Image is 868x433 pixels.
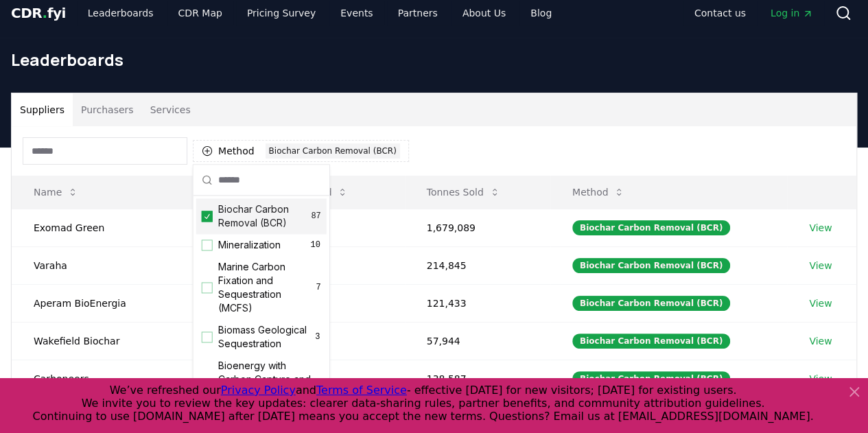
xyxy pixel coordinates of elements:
[809,372,832,386] a: View
[218,359,312,414] span: Bioenergy with Carbon Capture and Sequestration (BECCS)
[314,331,321,342] span: 3
[12,209,228,246] td: Exomad Green
[683,1,757,25] a: Contact us
[809,334,832,348] a: View
[405,360,550,397] td: 138,587
[236,1,327,25] a: Pricing Survey
[23,178,89,206] button: Name
[683,1,824,25] nav: Main
[572,220,730,235] div: Biochar Carbon Removal (BCR)
[387,1,449,25] a: Partners
[405,322,550,360] td: 57,944
[405,246,550,284] td: 214,845
[218,202,312,230] span: Biochar Carbon Removal (BCR)
[218,260,316,315] span: Marine Carbon Fixation and Sequestration (MCFS)
[451,1,517,25] a: About Us
[12,360,228,397] td: Carboneers
[167,1,233,25] a: CDR Map
[809,221,832,235] a: View
[572,258,730,273] div: Biochar Carbon Removal (BCR)
[329,1,384,25] a: Events
[77,1,563,25] nav: Main
[760,1,824,25] a: Log in
[405,209,550,246] td: 1,679,089
[316,282,320,293] span: 7
[405,284,550,322] td: 121,433
[11,49,857,71] h1: Leaderboards
[218,323,314,351] span: Biomass Geological Sequestration
[142,93,199,126] button: Services
[311,211,320,222] span: 87
[12,246,228,284] td: Varaha
[572,371,730,386] div: Biochar Carbon Removal (BCR)
[12,322,228,360] td: Wakefield Biochar
[11,5,66,21] span: CDR fyi
[218,238,281,252] span: Mineralization
[43,5,47,21] span: .
[572,333,730,349] div: Biochar Carbon Removal (BCR)
[771,6,813,20] span: Log in
[416,178,511,206] button: Tonnes Sold
[11,3,66,23] a: CDR.fyi
[73,93,142,126] button: Purchasers
[193,140,409,162] button: MethodBiochar Carbon Removal (BCR)
[310,239,321,250] span: 10
[519,1,563,25] a: Blog
[809,259,832,272] a: View
[809,296,832,310] a: View
[77,1,165,25] a: Leaderboards
[266,143,400,159] div: Biochar Carbon Removal (BCR)
[12,284,228,322] td: Aperam BioEnergia
[572,296,730,311] div: Biochar Carbon Removal (BCR)
[12,93,73,126] button: Suppliers
[561,178,636,206] button: Method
